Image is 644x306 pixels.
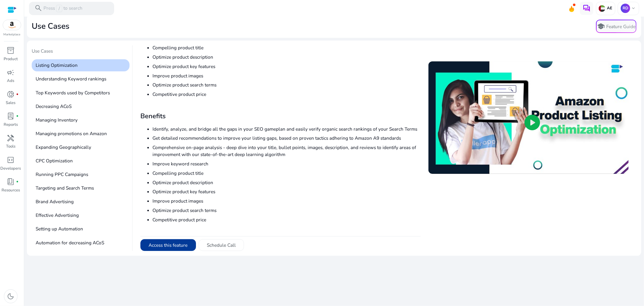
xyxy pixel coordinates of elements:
[606,23,636,30] p: Feature Guide
[4,56,18,62] p: Product
[32,236,130,249] p: Automation for decreasing ACoS
[32,168,130,181] p: Running PPC Campaigns
[32,209,130,222] p: Effective Advertising
[32,47,130,57] p: Use Cases
[7,69,15,76] span: campaign
[32,250,130,262] p: Customer Behavior
[32,86,130,99] p: Top Keywords used by Competitors
[152,81,421,88] li: Optimize product search terms
[7,156,15,164] span: code_blocks
[32,141,130,153] p: Expanding Geographically
[152,91,421,98] li: Competitive product price
[32,114,130,126] p: Managing Inventory
[152,72,421,79] li: Improve product images
[428,61,629,174] img: sddefault.jpg
[6,144,15,150] p: Tools
[152,125,421,132] li: Identify, analyze, and bridge all the gaps in your SEO gameplan and easily verify organic search ...
[597,22,605,30] span: school
[16,115,19,118] span: fiber_manual_record
[7,90,15,98] span: donut_small
[1,166,21,172] p: Developers
[621,4,630,13] p: RD
[599,5,605,12] img: ae.svg
[32,223,130,235] p: Setting up Automation
[32,73,130,85] p: Understanding Keyword rankings
[16,93,19,96] span: fiber_manual_record
[152,54,421,60] li: Optimize product description
[7,47,15,54] span: inventory_2
[152,197,421,204] li: Improve product images
[7,78,14,84] p: Ads
[605,6,612,11] p: AE
[4,122,18,128] p: Reports
[152,44,421,51] li: Compelling product title
[152,160,421,167] li: Improve keyword research
[140,239,196,251] button: Access this feature
[4,32,21,37] p: Marketplace
[152,170,421,177] li: Compelling product title
[32,100,130,112] p: Decreasing ACoS
[32,155,130,167] p: CPC Optimization
[56,5,62,12] span: /
[16,181,19,183] span: fiber_manual_record
[152,63,421,70] li: Optimize product key features
[32,21,69,31] h2: Use Cases
[32,59,130,72] p: Listing Optimization
[7,178,15,186] span: book_4
[152,207,421,214] li: Optimize product search terms
[596,20,636,33] button: schoolFeature Guide
[7,134,15,142] span: handyman
[152,144,421,158] li: Comprehensive on-page analysis - deep dive into your title, bullet points, images, description, a...
[7,112,15,120] span: lab_profile
[631,6,636,11] span: keyboard_arrow_down
[43,5,82,12] p: Press to search
[523,113,542,132] span: play_circle
[152,188,421,195] li: Optimize product key features
[32,195,130,208] p: Brand Advertising
[32,182,130,194] p: Targeting and Search Terms
[152,216,421,223] li: Competitive product price
[152,179,421,186] li: Optimize product description
[3,20,21,30] img: amazon.svg
[199,239,244,251] button: Schedule Call
[6,100,16,106] p: Sales
[34,4,42,12] span: search
[2,187,20,194] p: Resources
[7,292,15,300] span: dark_mode
[140,112,421,120] h3: Benefits
[152,135,421,142] li: Get detailed recommendations to improve your listing gaps, based on proven tactics adhering to Am...
[32,127,130,140] p: Managing promotions on Amazon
